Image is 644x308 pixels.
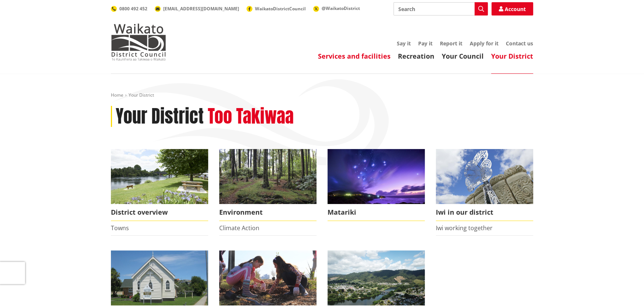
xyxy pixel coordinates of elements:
[219,149,316,221] a: Environment
[155,6,239,12] a: [EMAIL_ADDRESS][DOMAIN_NAME]
[322,5,360,11] span: @WaikatoDistrict
[436,224,493,232] a: Iwi working together
[208,106,294,127] h2: Too Takiwaa
[440,40,462,47] a: Report it
[436,204,533,221] span: Iwi in our district
[318,52,391,60] a: Services and facilities
[436,149,533,204] img: Turangawaewae Ngaruawahia
[111,6,147,12] a: 0800 492 452
[219,204,316,221] span: Environment
[111,92,533,98] nav: breadcrumb
[328,149,425,204] img: Matariki over Whiaangaroa
[111,224,129,232] a: Towns
[328,204,425,221] span: Matariki
[610,277,637,304] iframe: Messenger Launcher
[219,250,316,305] img: volunteer icon
[111,24,166,60] img: Waikato District Council - Te Kaunihera aa Takiwaa o Waikato
[255,6,306,12] span: WaikatoDistrictCouncil
[119,6,147,12] span: 0800 492 452
[111,250,208,305] img: Raglan Church
[397,40,411,47] a: Say it
[398,52,434,60] a: Recreation
[491,52,533,60] a: Your District
[328,149,425,221] a: Matariki
[116,106,204,127] h1: Your District
[313,5,360,11] a: @WaikatoDistrict
[436,149,533,221] a: Turangawaewae Ngaruawahia Iwi in our district
[111,149,208,204] img: Ngaruawahia 0015
[418,40,433,47] a: Pay it
[129,92,154,98] span: Your District
[393,2,488,15] input: Search input
[442,52,484,60] a: Your Council
[111,92,123,98] a: Home
[470,40,498,47] a: Apply for it
[506,40,533,47] a: Contact us
[111,149,208,221] a: Ngaruawahia 0015 District overview
[328,250,425,305] img: ngaaruawaahia
[246,6,306,12] a: WaikatoDistrictCouncil
[163,6,239,12] span: [EMAIL_ADDRESS][DOMAIN_NAME]
[219,224,259,232] a: Climate Action
[219,149,316,204] img: biodiversity- Wright's Bush_16x9 crop
[111,204,208,221] span: District overview
[491,2,533,15] a: Account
